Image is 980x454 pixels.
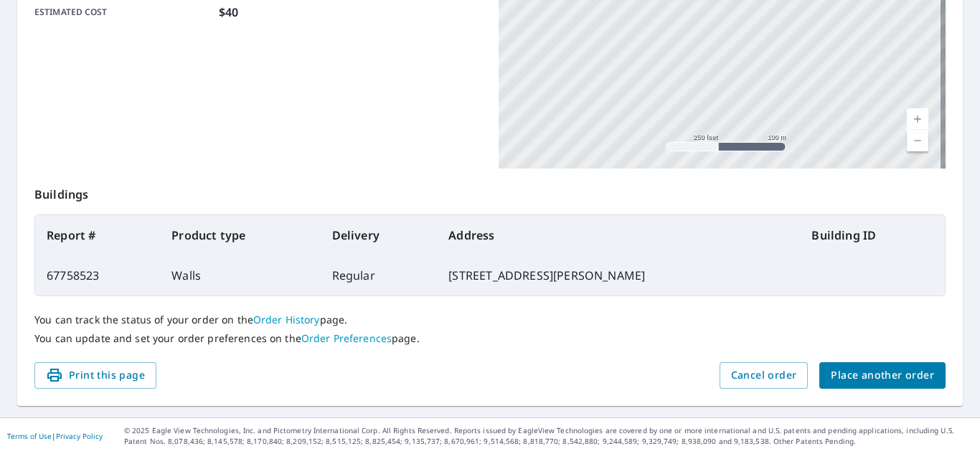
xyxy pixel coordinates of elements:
th: Address [437,215,800,255]
span: Print this page [46,366,145,384]
button: Place another order [819,362,946,389]
th: Report # [35,215,160,255]
a: Terms of Use [7,431,52,441]
p: © 2025 Eagle View Technologies, Inc. and Pictometry International Corp. All Rights Reserved. Repo... [124,425,973,447]
td: 67758523 [35,255,160,295]
p: Buildings [34,169,946,214]
th: Building ID [800,215,945,255]
a: Order Preferences [301,331,392,345]
p: | [7,432,103,440]
p: You can update and set your order preferences on the page. [34,332,946,345]
a: Order History [253,313,320,326]
th: Delivery [321,215,438,255]
p: You can track the status of your order on the page. [34,313,946,326]
td: [STREET_ADDRESS][PERSON_NAME] [437,255,800,295]
span: Place another order [831,366,934,384]
p: $40 [219,4,238,21]
th: Product type [160,215,320,255]
a: Current Level 17, Zoom In [907,108,928,130]
a: Current Level 17, Zoom Out [907,130,928,151]
a: Privacy Policy [56,431,103,441]
p: Estimated cost [34,4,213,21]
td: Regular [321,255,438,295]
span: Cancel order [731,366,797,384]
button: Print this page [34,362,156,389]
button: Cancel order [720,362,809,389]
td: Walls [160,255,320,295]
